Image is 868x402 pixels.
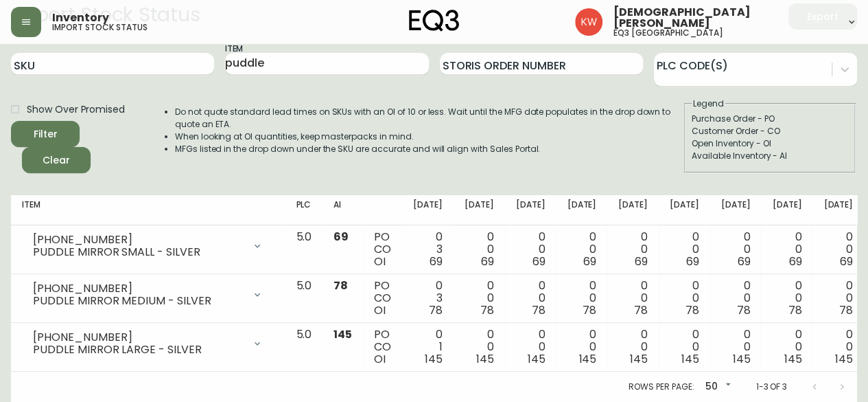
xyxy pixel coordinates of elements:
[52,23,148,32] h5: import stock status
[613,29,723,37] h5: eq3 [GEOGRAPHIC_DATA]
[425,351,443,367] span: 145
[699,376,734,399] div: 50
[285,323,322,372] td: 5.0
[505,195,556,225] th: [DATE]
[618,328,648,366] div: 0 0
[738,254,751,269] span: 69
[516,280,546,317] div: 0 0
[618,280,648,317] div: 0 0
[618,231,648,268] div: 0 0
[839,302,853,318] span: 78
[578,351,596,367] span: 145
[733,351,751,367] span: 145
[788,302,801,318] span: 78
[429,302,443,318] span: 78
[583,254,596,269] span: 69
[374,231,391,268] div: PO CO
[175,131,683,143] li: When looking at OI quantities, keep masterpacks in mind.
[33,152,80,169] span: Clear
[686,254,699,269] span: 69
[755,381,787,393] p: 1-3 of 3
[402,195,454,225] th: [DATE]
[761,195,812,225] th: [DATE]
[175,106,683,131] li: Do not quote standard lead times on SKUs with an OI of 10 or less. Wait until the MFG date popula...
[285,274,322,323] td: 5.0
[413,231,443,268] div: 0 3
[670,231,699,268] div: 0 0
[721,231,751,268] div: 0 0
[516,231,546,268] div: 0 0
[430,254,443,269] span: 69
[613,7,835,29] span: [DEMOGRAPHIC_DATA][PERSON_NAME]
[710,195,762,225] th: [DATE]
[670,280,699,317] div: 0 0
[33,246,244,258] div: PUDDLE MIRROR SMALL - SILVER
[788,254,801,269] span: 69
[692,113,848,125] div: Purchase Order - PO
[52,12,109,23] span: Inventory
[285,195,322,225] th: PLC
[374,328,391,366] div: PO CO
[322,195,363,225] th: AI
[659,195,710,225] th: [DATE]
[22,147,91,173] button: Clear
[630,351,648,367] span: 145
[685,302,699,318] span: 78
[532,302,546,318] span: 78
[840,254,853,269] span: 69
[175,143,683,155] li: MFGs listed in the drop down under the SKU are accurate and will align with Sales Portal.
[409,10,460,32] img: logo
[692,98,725,110] legend: Legend
[772,280,801,317] div: 0 0
[33,331,244,344] div: [PHONE_NUMBER]
[635,254,648,269] span: 69
[516,328,546,366] div: 0 0
[480,302,494,318] span: 78
[454,195,505,225] th: [DATE]
[532,254,546,269] span: 69
[567,231,596,268] div: 0 0
[823,280,853,317] div: 0 0
[333,229,349,245] span: 69
[285,225,322,274] td: 5.0
[772,231,801,268] div: 0 0
[567,280,596,317] div: 0 0
[27,102,125,117] span: Show Over Promised
[692,150,848,162] div: Available Inventory - AI
[333,278,348,293] span: 78
[556,195,607,225] th: [DATE]
[629,381,694,393] p: Rows per page:
[528,351,546,367] span: 145
[476,351,494,367] span: 145
[692,137,848,150] div: Open Inventory - OI
[681,351,699,367] span: 145
[33,295,244,307] div: PUDDLE MIRROR MEDIUM - SILVER
[575,8,602,36] img: f33162b67396b0982c40ce2a87247151
[692,125,848,137] div: Customer Order - CO
[465,328,494,366] div: 0 0
[374,351,386,367] span: OI
[465,280,494,317] div: 0 0
[333,326,352,342] span: 145
[33,344,244,356] div: PUDDLE MIRROR LARGE - SILVER
[812,195,864,225] th: [DATE]
[481,254,494,269] span: 69
[772,328,801,366] div: 0 0
[721,280,751,317] div: 0 0
[823,231,853,268] div: 0 0
[670,328,699,366] div: 0 0
[607,195,659,225] th: [DATE]
[413,328,443,366] div: 0 1
[11,121,80,147] button: Filter
[567,328,596,366] div: 0 0
[22,280,274,310] div: [PHONE_NUMBER]PUDDLE MIRROR MEDIUM - SILVER
[374,254,386,269] span: OI
[583,302,596,318] span: 78
[465,231,494,268] div: 0 0
[11,195,285,225] th: Item
[823,328,853,366] div: 0 0
[634,302,648,318] span: 78
[374,302,386,318] span: OI
[835,351,853,367] span: 145
[374,280,391,317] div: PO CO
